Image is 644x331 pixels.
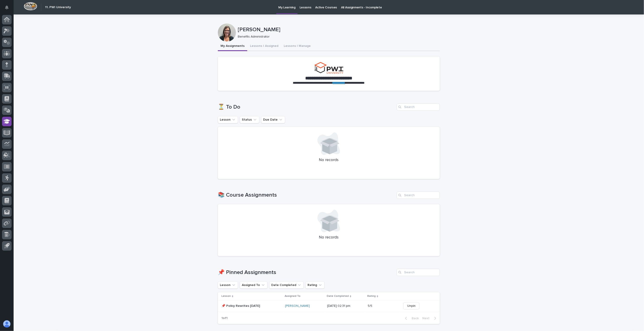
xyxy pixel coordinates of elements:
[305,281,324,289] button: Rating
[422,317,432,320] span: Next
[2,3,12,12] button: Notifications
[218,300,440,312] tr: 📌 Policy Rewrites [DATE][PERSON_NAME] [DATE] 02:31 pm5/55/5 Unpin
[397,103,440,111] input: Search
[223,158,434,163] p: No records
[314,62,343,74] img: pwi-university-small.png
[281,42,313,51] button: Lessons I Manage
[24,2,37,10] img: Workspace Logo
[327,304,364,308] p: [DATE] 02:31 pm
[218,269,395,276] h1: 📌 Pinned Assignments
[223,235,434,240] p: No records
[368,303,373,308] p: 5/5
[221,304,281,308] p: 📌 Policy Rewrites [DATE]
[409,317,419,320] span: Back
[403,302,419,310] button: Unpin
[2,319,12,329] button: users-avatar
[421,316,440,320] button: Next
[285,294,300,299] p: Assigned To
[240,116,259,123] button: Status
[6,5,12,13] div: Notifications
[218,104,395,110] h1: ⏳ To Do
[218,281,238,289] button: Lesson
[238,26,438,33] p: [PERSON_NAME]
[45,5,71,9] h2: 11. PWI University
[221,294,231,299] p: Lesson
[261,116,285,123] button: Due Date
[285,304,310,308] a: [PERSON_NAME]
[401,316,421,320] button: Back
[269,281,304,289] button: Date Completed
[238,35,436,39] p: Benefits Administrator
[240,281,267,289] button: Assigned To
[327,294,349,299] p: Date Completed
[218,313,231,324] p: 1 of 1
[218,116,238,123] button: Lesson
[397,269,440,276] input: Search
[247,42,281,51] button: Lessons I Assigned
[407,304,416,308] span: Unpin
[218,42,247,51] button: My Assignments
[367,294,376,299] p: Rating
[397,192,440,199] input: Search
[218,192,395,198] h1: 📚 Course Assignments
